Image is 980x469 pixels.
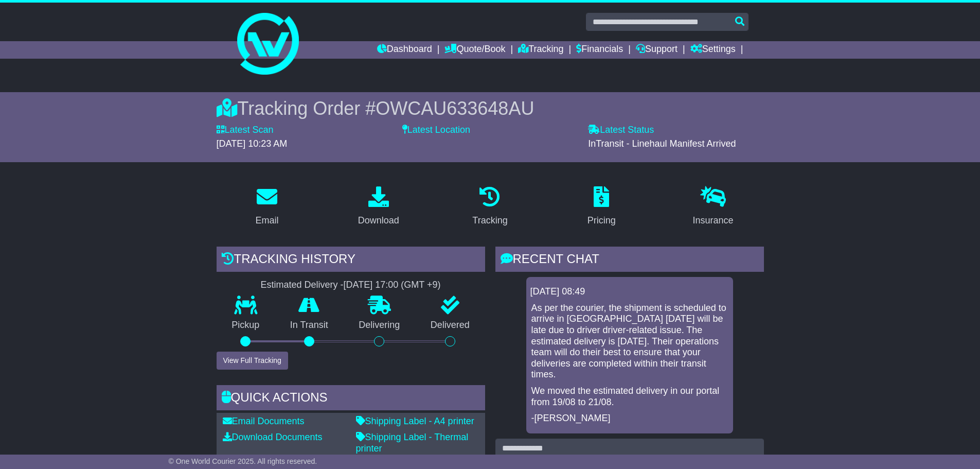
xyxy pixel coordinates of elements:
[531,413,728,424] p: -[PERSON_NAME]
[217,280,485,291] div: Estimated Delivery -
[530,286,729,298] div: [DATE] 08:49
[377,41,432,59] a: Dashboard
[581,183,622,231] a: Pricing
[686,183,740,231] a: Insurance
[588,125,654,136] label: Latest Status
[217,247,485,274] div: Tracking history
[248,183,285,231] a: Email
[402,125,470,136] label: Latest Location
[415,320,485,331] p: Delivered
[531,386,728,408] p: We moved the estimated delivery in our portal from 19/08 to 21/08.
[518,41,563,59] a: Tracking
[217,385,485,413] div: Quick Actions
[223,416,305,426] a: Email Documents
[466,183,514,231] a: Tracking
[495,247,764,274] div: RECENT CHAT
[217,320,275,331] p: Pickup
[690,41,736,59] a: Settings
[223,432,323,442] a: Download Documents
[636,41,678,59] a: Support
[472,214,507,228] div: Tracking
[358,214,399,228] div: Download
[217,97,764,119] div: Tracking Order #
[169,457,317,465] span: © One World Courier 2025. All rights reserved.
[693,214,734,228] div: Insurance
[217,138,288,149] span: [DATE] 10:23 AM
[275,320,344,331] p: In Transit
[376,98,534,119] span: OWCAU633648AU
[344,280,441,291] div: [DATE] 17:00 (GMT +9)
[217,125,274,136] label: Latest Scan
[356,432,469,454] a: Shipping Label - Thermal printer
[576,41,623,59] a: Financials
[356,416,474,426] a: Shipping Label - A4 printer
[344,320,416,331] p: Delivering
[588,138,736,149] span: InTransit - Linehaul Manifest Arrived
[351,183,406,231] a: Download
[587,214,616,228] div: Pricing
[444,41,505,59] a: Quote/Book
[217,352,288,370] button: View Full Tracking
[255,214,278,228] div: Email
[531,303,728,380] p: As per the courier, the shipment is scheduled to arrive in [GEOGRAPHIC_DATA] [DATE] will be late ...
